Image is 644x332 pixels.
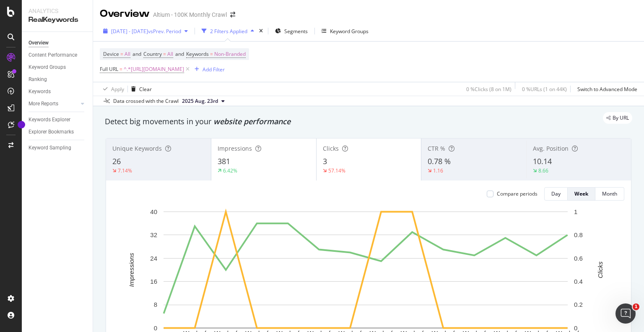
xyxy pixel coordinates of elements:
[139,86,152,93] div: Clear
[100,7,150,21] div: Overview
[574,208,577,215] text: 1
[428,144,445,152] span: CTR %
[167,48,173,60] span: All
[544,187,568,201] button: Day
[551,190,561,197] div: Day
[29,51,87,60] a: Content Performance
[29,75,87,84] a: Ranking
[128,253,135,287] text: Impressions
[577,86,637,93] div: Switch to Advanced Mode
[29,115,70,124] div: Keywords Explorer
[29,99,58,108] div: More Reports
[613,115,629,120] span: By URL
[29,63,66,72] div: Keyword Groups
[150,208,157,215] text: 40
[603,112,632,124] div: legacy label
[132,50,141,58] span: and
[120,50,123,58] span: =
[538,167,548,174] div: 8.66
[150,278,157,285] text: 16
[163,50,166,58] span: =
[323,144,339,152] span: Clicks
[330,28,369,35] div: Keyword Groups
[29,87,87,96] a: Keywords
[466,86,512,93] div: 0 % Clicks ( 8 on 1M )
[29,128,74,136] div: Explorer Bookmarks
[323,156,327,166] span: 3
[633,303,639,310] span: 1
[428,156,451,166] span: 0.78 %
[18,121,25,128] div: Tooltip anchor
[574,231,583,238] text: 0.8
[29,75,47,84] div: Ranking
[198,24,257,38] button: 2 Filters Applied
[150,231,157,238] text: 32
[574,255,583,262] text: 0.6
[29,15,86,25] div: RealKeywords
[125,48,130,60] span: All
[112,144,162,152] span: Unique Keywords
[230,12,235,18] div: arrow-right-arrow-left
[214,48,246,60] span: Non-Branded
[29,87,51,96] div: Keywords
[574,301,583,308] text: 0.2
[150,255,157,262] text: 24
[29,144,87,152] a: Keyword Sampling
[522,86,567,93] div: 0 % URLs ( 1 on 44K )
[186,50,209,58] span: Keywords
[128,82,152,96] button: Clear
[29,51,77,60] div: Content Performance
[433,167,443,174] div: 1.16
[574,190,588,197] div: Week
[111,28,148,35] span: [DATE] - [DATE]
[100,82,124,96] button: Apply
[218,144,252,152] span: Impressions
[29,99,78,108] a: More Reports
[179,96,228,106] button: 2025 Aug. 23rd
[153,10,227,19] div: Altium - 100K Monthly Crawl
[118,167,132,174] div: 7.14%
[29,144,71,152] div: Keyword Sampling
[29,128,87,136] a: Explorer Bookmarks
[533,156,552,166] span: 10.14
[103,50,119,58] span: Device
[284,28,308,35] span: Segments
[100,24,191,38] button: [DATE] - [DATE]vsPrev. Period
[29,39,49,47] div: Overview
[29,39,87,47] a: Overview
[574,324,577,332] text: 0
[119,65,122,73] span: =
[210,50,213,58] span: =
[595,187,624,201] button: Month
[597,261,604,278] text: Clicks
[175,50,184,58] span: and
[574,82,637,96] button: Switch to Advanced Mode
[100,65,118,73] span: Full URL
[154,324,157,332] text: 0
[182,97,218,105] span: 2025 Aug. 23rd
[29,63,87,72] a: Keyword Groups
[257,27,265,35] div: times
[615,303,636,324] iframe: Intercom live chat
[272,24,311,38] button: Segments
[602,190,617,197] div: Month
[143,50,162,58] span: Country
[29,7,86,15] div: Analytics
[111,86,124,93] div: Apply
[574,278,583,285] text: 0.4
[223,167,237,174] div: 6.42%
[148,28,181,35] span: vs Prev. Period
[124,63,184,75] span: ^.*[URL][DOMAIN_NAME]
[210,28,247,35] div: 2 Filters Applied
[568,187,595,201] button: Week
[328,167,345,174] div: 57.14%
[497,190,538,197] div: Compare periods
[203,66,225,73] div: Add Filter
[112,156,121,166] span: 26
[533,144,569,152] span: Avg. Position
[29,115,87,124] a: Keywords Explorer
[113,97,179,105] div: Data crossed with the Crawl
[318,24,372,38] button: Keyword Groups
[191,64,225,74] button: Add Filter
[154,301,157,308] text: 8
